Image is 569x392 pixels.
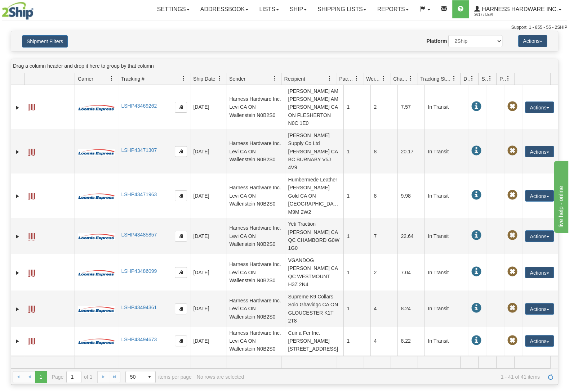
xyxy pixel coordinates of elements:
td: 8.22 [397,327,424,355]
img: 30 - Loomis Express [78,233,115,240]
input: Page 1 [67,371,81,383]
span: items per page [125,371,192,383]
span: 2617 / Levi [474,11,528,18]
span: Pickup Not Assigned [507,190,517,200]
a: Ship [284,0,312,18]
a: Addressbook [195,0,254,18]
span: 50 [130,373,139,380]
a: LSHP43471307 [121,147,157,153]
span: In Transit [471,230,481,240]
a: Shipping lists [312,0,372,18]
td: 1 [343,290,370,327]
span: Tracking Status [420,75,452,82]
img: 30 - Loomis Express [78,306,115,313]
td: [DATE] [190,327,226,355]
span: Harness Hardware Inc. [480,6,558,12]
td: Harness Hardware Inc. Levi CA ON Wallenstein N0B2S0 [226,85,285,129]
a: Tracking # filter column settings [178,72,190,85]
button: Copy to clipboard [175,303,187,314]
button: Copy to clipboard [175,335,187,346]
td: Yeti Traction [PERSON_NAME] CA QC CHAMBORD G0W 1G0 [285,218,343,254]
a: Expand [14,148,21,156]
td: In Transit [424,254,468,290]
span: In Transit [471,190,481,200]
a: Shipment Issues filter column settings [484,72,496,85]
td: In Transit [424,290,468,327]
td: In Transit [424,174,468,218]
td: 9.98 [397,174,424,218]
a: Expand [14,233,21,240]
span: Pickup Status [499,75,506,82]
a: Reports [372,0,414,18]
a: Delivery Status filter column settings [466,72,478,85]
a: Expand [14,193,21,200]
a: Label [28,101,35,112]
span: Recipient [284,75,305,82]
span: Weight [366,75,381,82]
button: Shipment Filters [22,35,68,48]
td: [DATE] [190,174,226,218]
button: Copy to clipboard [175,231,187,242]
td: 8 [370,129,397,174]
a: LSHP43471963 [121,192,157,197]
span: Page 1 [35,371,46,383]
td: 7.57 [397,85,424,129]
img: 30 - Loomis Express [78,338,115,345]
a: Expand [14,306,21,313]
a: Expand [14,104,21,111]
a: Expand [14,269,21,276]
span: Shipment Issues [481,75,488,82]
button: Actions [525,267,554,278]
td: 1 [343,327,370,355]
td: 8 [370,174,397,218]
a: LSHP43469262 [121,103,157,109]
td: 1 [343,254,370,290]
span: 1 - 41 of 41 items [249,374,540,380]
a: Label [28,266,35,278]
td: [DATE] [190,218,226,254]
button: Copy to clipboard [175,267,187,278]
span: Tracking # [121,75,145,82]
td: 2 [370,85,397,129]
a: Label [28,190,35,201]
a: Expand [14,338,21,345]
span: select [144,371,155,383]
a: Lists [254,0,284,18]
button: Copy to clipboard [175,102,187,113]
button: Actions [525,335,554,347]
button: Copy to clipboard [175,146,187,157]
button: Actions [525,146,554,157]
img: logo2617.jpg [2,2,34,20]
button: Actions [518,35,547,47]
a: Settings [152,0,195,18]
a: Harness Hardware Inc. 2617 / Levi [469,0,567,18]
td: Humbermede Leather [PERSON_NAME] Gold CA ON [GEOGRAPHIC_DATA] M9M 2W2 [285,174,343,218]
td: 7 [370,218,397,254]
span: Pickup Not Assigned [507,335,517,346]
div: live help - online [5,4,67,13]
td: 1 [343,218,370,254]
span: Carrier [78,75,93,82]
span: Page of 1 [52,371,93,383]
a: Refresh [545,371,556,383]
button: Actions [525,190,554,202]
span: In Transit [471,146,481,156]
td: 2 [370,254,397,290]
button: Actions [525,303,554,315]
td: 4 [370,327,397,355]
td: Harness Hardware Inc. Levi CA ON Wallenstein N0B2S0 [226,254,285,290]
span: Charge [393,75,408,82]
span: Page sizes drop down [125,371,156,383]
td: Harness Hardware Inc. Levi CA ON Wallenstein N0B2S0 [226,174,285,218]
td: 1 [343,85,370,129]
td: [PERSON_NAME] AM [PERSON_NAME] AM [PERSON_NAME] CA ON FLESHERTON N0C 1E0 [285,85,343,129]
a: Tracking Status filter column settings [448,72,460,85]
td: In Transit [424,327,468,355]
label: Platform [426,37,447,45]
a: Pickup Status filter column settings [502,72,514,85]
a: LSHP43494361 [121,305,157,310]
span: Pickup Not Assigned [507,230,517,240]
a: Weight filter column settings [378,72,390,85]
span: In Transit [471,102,481,112]
td: VGANDOG [PERSON_NAME] CA QC WESTMOUNT H3Z 2N4 [285,254,343,290]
